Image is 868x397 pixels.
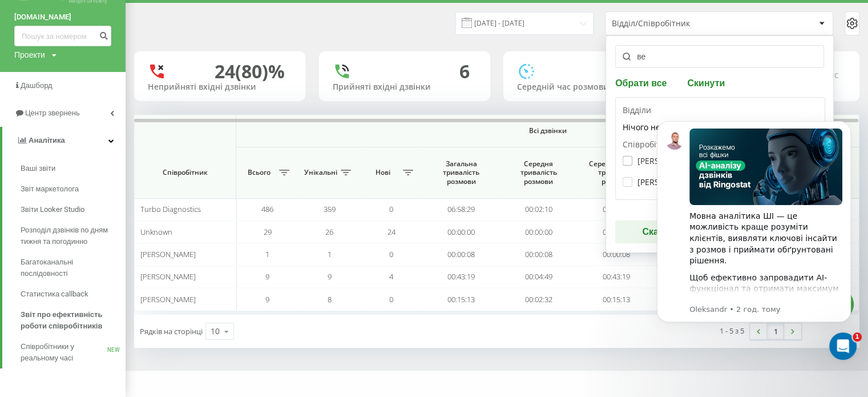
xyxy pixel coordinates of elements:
div: Прийняті вхідні дзвінки [333,82,477,92]
span: Багатоканальні послідовності [21,256,120,279]
input: Пошук [615,45,824,68]
td: 00:02:10 [500,198,578,220]
td: 00:00:00 [500,220,578,243]
span: 1 [328,249,332,259]
a: Розподіл дзвінків по дням тижня та погодинно [21,220,126,252]
button: Скасувати [615,220,716,243]
span: Ваші звіти [21,163,55,174]
a: Звіти Looker Studio [21,199,126,220]
a: [DOMAIN_NAME] [14,11,111,23]
span: 0 [389,249,393,259]
td: 00:43:19 [578,266,655,288]
td: 00:00:08 [578,243,655,266]
span: 8 [328,294,332,304]
span: Нові [366,168,399,177]
span: [PERSON_NAME] [140,249,196,259]
td: 00:00:00 [578,220,655,243]
td: 00:15:13 [578,288,655,310]
span: 1 [265,249,269,259]
label: [PERSON_NAME] [623,177,701,187]
td: 00:43:19 [422,266,500,288]
td: 00:00:00 [422,220,500,243]
span: 9 [265,294,269,304]
span: Центр звернень [25,109,80,117]
div: 10 [211,326,220,337]
div: Відділи [623,105,818,139]
iframe: Intercom notifications повідомлення [640,104,868,366]
a: Звіт маркетолога [21,179,126,199]
div: Співробітники [623,139,818,193]
span: 9 [328,271,332,282]
td: 06:58:29 [422,198,500,220]
button: Скинути [684,77,728,88]
span: 24 [387,227,395,237]
button: Обрати все [615,77,670,88]
span: Звіт про ефективність роботи співробітників [21,309,120,332]
span: 1 [853,332,862,342]
a: Статистика callback [21,284,126,304]
span: Аналiтика [29,136,65,145]
span: Унікальні [304,168,338,177]
span: Загальна тривалість розмови [431,159,491,186]
span: Співробітники у реальному часі [21,341,107,364]
span: Звіт маркетолога [21,183,79,195]
div: 6 [459,61,470,82]
div: 24 (80)% [215,61,285,82]
span: Всі дзвінки [273,126,823,135]
td: 00:00:08 [422,243,500,266]
span: Unknown [140,227,172,237]
div: Нічого не знайдено :( [623,116,818,139]
div: Відділ/Співробітник [612,19,748,29]
td: 00:15:13 [422,288,500,310]
div: Проекти [14,49,45,61]
span: 0 [389,294,393,304]
iframe: Intercom live chat [829,332,857,360]
span: [PERSON_NAME] [140,271,196,282]
td: 00:04:49 [500,266,578,288]
label: [PERSON_NAME] [623,156,701,166]
span: Розподіл дзвінків по дням тижня та погодинно [21,224,120,247]
span: 9 [265,271,269,282]
a: Ваші звіти [21,158,126,179]
a: Звіт про ефективність роботи співробітників [21,304,126,336]
span: Середньоденна тривалість розмови [586,159,645,186]
span: 4 [389,271,393,282]
div: Неприйняті вхідні дзвінки [148,82,292,92]
span: Turbo Diagnostics [140,204,201,214]
span: Середня тривалість розмови [509,159,568,186]
span: Рядків на сторінці [140,326,203,336]
span: [PERSON_NAME] [140,294,196,304]
div: Середній час розмови [517,82,661,92]
td: 00:02:32 [500,288,578,310]
span: Співробітник [144,168,225,177]
span: Дашборд [21,81,53,90]
span: Всього [242,168,276,177]
span: Статистика callback [21,288,88,300]
span: 29 [264,227,272,237]
span: 359 [324,204,336,214]
span: Звіти Looker Studio [21,204,84,215]
input: Пошук за номером [14,26,111,46]
span: 0 [389,204,393,214]
td: 06:58:29 [578,198,655,220]
a: Багатоканальні послідовності [21,252,126,284]
a: Співробітники у реальному часіNEW [21,336,126,368]
span: 486 [261,204,273,214]
span: c [834,69,839,81]
a: Аналiтика [2,127,126,154]
span: 26 [325,227,333,237]
td: 00:00:08 [500,243,578,266]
